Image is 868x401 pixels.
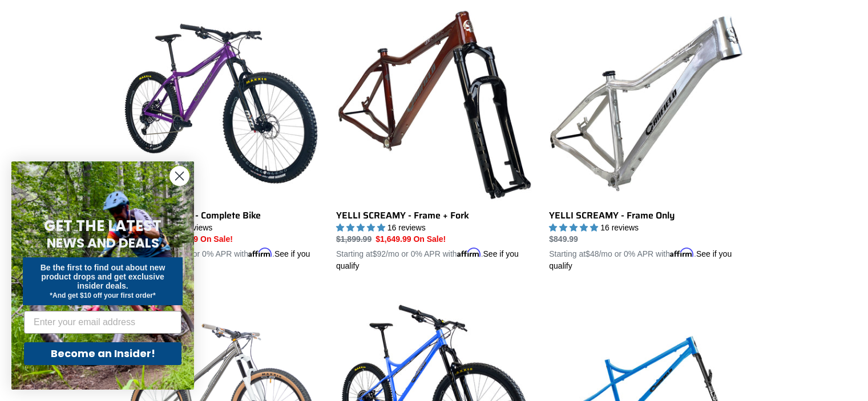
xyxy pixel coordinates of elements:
button: Close dialog [169,166,189,186]
span: GET THE LATEST [44,216,162,236]
span: NEWS AND DEALS [47,234,159,252]
span: Be the first to find out about new product drops and get exclusive insider deals. [41,263,165,290]
button: Become an Insider! [24,342,181,365]
span: *And get $10 off your first order* [50,291,155,299]
input: Enter your email address [24,311,181,334]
